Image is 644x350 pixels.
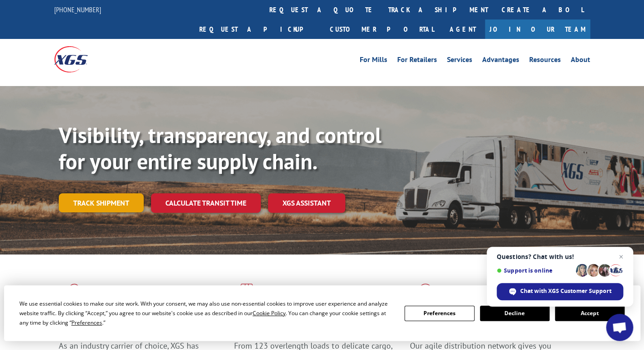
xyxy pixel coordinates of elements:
[520,287,611,295] span: Chat with XGS Customer Support
[397,56,437,66] a: For Retailers
[59,121,381,175] b: Visibility, transparency, and control for your entire supply chain.
[59,283,87,307] img: xgs-icon-total-supply-chain-intelligence-red
[234,283,255,307] img: xgs-icon-focused-on-flooring-red
[555,306,625,321] button: Accept
[606,314,633,341] div: Open chat
[59,193,144,212] a: Track shipment
[151,193,261,213] a: Calculate transit time
[441,19,485,39] a: Agent
[616,251,626,262] span: Close chat
[571,56,590,66] a: About
[4,285,640,341] div: Cookie Consent Prompt
[485,19,590,39] a: Join Our Team
[482,56,519,66] a: Advantages
[253,309,286,317] span: Cookie Policy
[71,319,102,326] span: Preferences
[497,267,573,274] span: Support is online
[529,56,561,66] a: Resources
[410,283,441,307] img: xgs-icon-flagship-distribution-model-red
[19,299,394,327] div: We use essential cookies to make our site work. With your consent, we may also use non-essential ...
[360,56,387,66] a: For Mills
[497,253,623,260] span: Questions? Chat with us!
[447,56,472,66] a: Services
[323,19,441,39] a: Customer Portal
[480,306,550,321] button: Decline
[497,283,623,300] div: Chat with XGS Customer Support
[404,306,474,321] button: Preferences
[268,193,345,213] a: XGS ASSISTANT
[193,19,323,39] a: Request a pickup
[54,5,101,14] a: [PHONE_NUMBER]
